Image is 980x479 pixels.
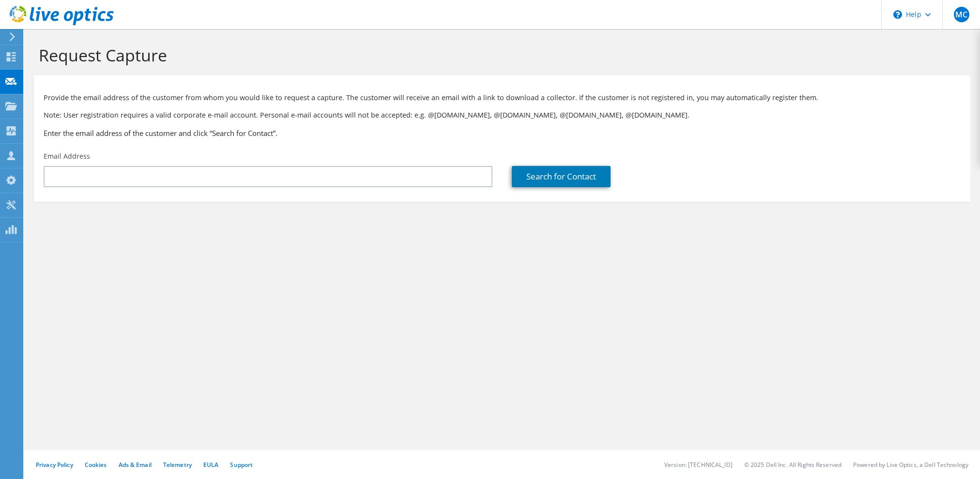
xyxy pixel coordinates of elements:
[954,7,969,22] span: MC
[44,110,961,120] p: Note: User registration requires a valid corporate e-mail account. Personal e-mail accounts will ...
[119,461,152,469] a: Ads & Email
[230,461,253,469] a: Support
[163,461,192,469] a: Telemetry
[893,10,902,19] svg: \n
[36,461,73,469] a: Privacy Policy
[664,461,733,469] li: Version: [TECHNICAL_ID]
[512,166,611,187] a: Search for Contact
[85,461,107,469] a: Cookies
[853,461,968,469] li: Powered by Live Optics, a Dell Technology
[44,128,961,138] h3: Enter the email address of the customer and click “Search for Contact”.
[44,92,961,103] p: Provide the email address of the customer from whom you would like to request a capture. The cust...
[744,461,842,469] li: © 2025 Dell Inc. All Rights Reserved
[44,151,90,161] label: Email Address
[203,461,218,469] a: EULA
[39,45,961,65] h1: Request Capture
